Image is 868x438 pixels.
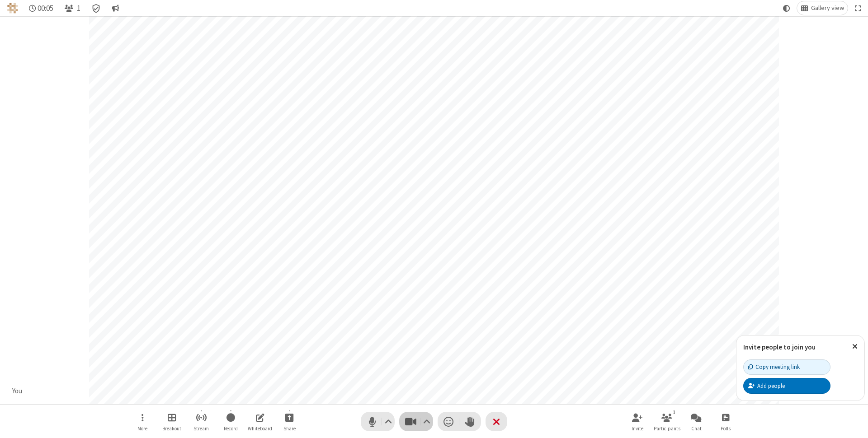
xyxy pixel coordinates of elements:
[851,1,865,15] button: Fullscreen
[743,359,830,375] button: Copy meeting link
[779,1,794,15] button: Using system theme
[224,426,238,431] span: Record
[845,335,864,358] button: Close popover
[217,409,244,434] button: Start recording
[721,426,731,431] span: Polls
[421,412,433,431] button: Video setting
[486,412,507,431] button: End or leave meeting
[25,1,57,15] div: Timer
[7,3,18,14] img: QA Selenium DO NOT DELETE OR CHANGE
[283,426,296,431] span: Share
[797,1,848,15] button: Change layout
[246,409,274,434] button: Open shared whiteboard
[38,4,53,13] span: 00:05
[88,1,105,15] div: Meeting details Encryption enabled
[811,5,844,12] span: Gallery view
[9,386,26,396] div: You
[459,412,481,431] button: Raise hand
[624,409,651,434] button: Invite participants (⌘+Shift+I)
[743,343,816,351] label: Invite people to join you
[129,409,156,434] button: Open menu
[632,426,643,431] span: Invite
[77,4,80,13] span: 1
[399,412,433,431] button: Stop video (⌘+Shift+V)
[162,426,181,431] span: Breakout
[654,426,680,431] span: Participants
[670,408,678,416] div: 1
[438,412,459,431] button: Send a reaction
[743,378,830,393] button: Add people
[248,426,272,431] span: Whiteboard
[108,1,123,15] button: Conversation
[691,426,702,431] span: Chat
[188,409,215,434] button: Start streaming
[276,409,303,434] button: Start sharing
[361,412,395,431] button: Mute (⌘+Shift+A)
[158,409,185,434] button: Manage Breakout Rooms
[683,409,710,434] button: Open chat
[193,426,209,431] span: Stream
[748,363,800,371] div: Copy meeting link
[382,412,395,431] button: Audio settings
[653,409,680,434] button: Open participant list
[712,409,739,434] button: Open poll
[137,426,147,431] span: More
[61,1,84,15] button: Open participant list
